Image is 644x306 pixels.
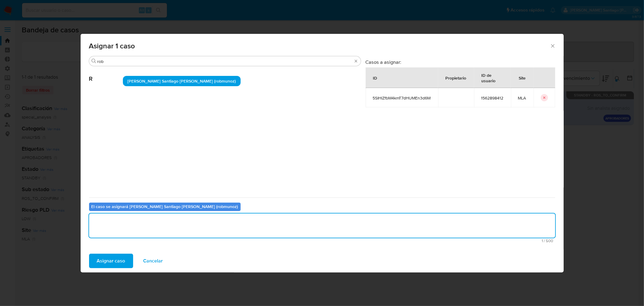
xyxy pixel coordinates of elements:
div: ID de usuario [474,68,511,88]
span: [PERSON_NAME] Santiago [PERSON_NAME] (robmunoz) [127,78,236,84]
button: Cerrar ventana [550,43,555,48]
div: ID [366,70,385,85]
span: R [89,66,123,83]
div: Propietario [438,70,474,85]
h3: Casos a asignar: [366,59,555,65]
span: Asignar caso [97,254,125,268]
button: Buscar [91,59,96,63]
span: 1562898412 [481,95,504,101]
b: El caso se asignará [PERSON_NAME] Santiago [PERSON_NAME] (robmunoz) [91,203,238,210]
span: Cancelar [143,254,163,268]
div: Site [512,70,533,85]
span: MLA [518,95,526,101]
button: Borrar [354,59,358,63]
span: 5SIHlZfbM4kmT7dHUMEn3d6M [373,95,431,101]
input: Buscar analista [98,59,352,64]
button: Cancelar [136,254,171,268]
div: [PERSON_NAME] Santiago [PERSON_NAME] (robmunoz) [123,76,241,86]
div: assign-modal [81,34,564,272]
span: Asignar 1 caso [89,42,550,50]
span: Máximo 500 caracteres [91,239,553,243]
button: Asignar caso [89,254,133,268]
button: icon-button [541,94,548,101]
